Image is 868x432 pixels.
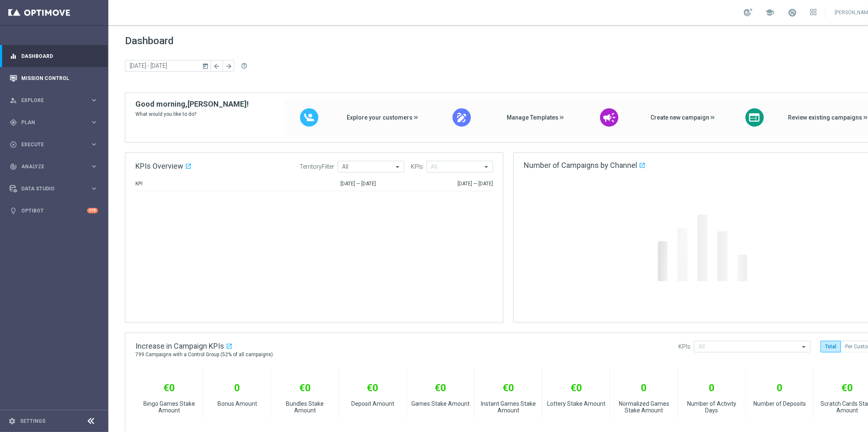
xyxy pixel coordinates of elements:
div: Optibot [10,200,98,222]
span: Plan [21,120,90,125]
i: keyboard_arrow_right [90,185,98,192]
button: equalizer Dashboard [9,53,98,60]
i: keyboard_arrow_right [90,162,98,170]
div: Analyze [10,163,90,170]
i: keyboard_arrow_right [90,96,98,104]
i: keyboard_arrow_right [90,140,98,148]
button: person_search Explore keyboard_arrow_right [9,97,98,104]
i: lightbulb [10,207,17,215]
span: Analyze [21,164,90,169]
i: track_changes [10,163,17,170]
span: Explore [21,98,90,103]
button: track_changes Analyze keyboard_arrow_right [9,163,98,170]
div: +10 [87,208,98,213]
button: play_circle_outline Execute keyboard_arrow_right [9,141,98,148]
i: play_circle_outline [10,141,17,148]
div: Plan [10,119,90,126]
i: person_search [10,97,17,104]
span: Execute [21,142,90,147]
i: gps_fixed [10,119,17,126]
button: Data Studio keyboard_arrow_right [9,185,98,192]
div: Mission Control [10,67,98,89]
i: keyboard_arrow_right [90,118,98,126]
div: Execute [10,141,90,148]
span: Data Studio [21,186,90,191]
a: Settings [20,419,45,424]
span: school [765,8,774,17]
a: Dashboard [21,45,98,67]
button: lightbulb Optibot +10 [9,207,98,214]
button: Mission Control [9,75,98,82]
div: Explore [10,97,90,104]
i: settings [8,417,16,425]
button: gps_fixed Plan keyboard_arrow_right [9,119,98,126]
div: Data Studio [10,185,90,192]
a: Optibot [21,200,87,222]
i: equalizer [10,52,17,60]
a: Mission Control [21,67,98,89]
div: Dashboard [10,45,98,67]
